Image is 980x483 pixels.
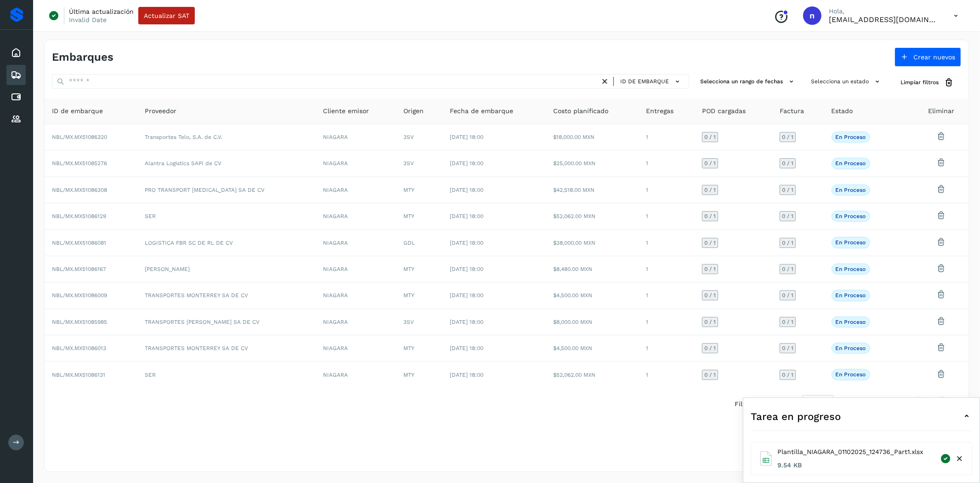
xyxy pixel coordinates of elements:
td: 1 [639,282,695,309]
span: 0 / 1 [782,187,793,193]
td: $4,500.00 MXN [546,335,639,362]
button: Limpiar filtros [893,74,961,91]
p: En proceso [836,213,866,219]
span: 0 / 1 [782,266,793,272]
span: 0 / 1 [704,134,716,140]
span: NBL/MX.MX51086131 [52,372,105,378]
td: 3SV [396,309,442,335]
button: Selecciona un rango de fechas [697,74,800,89]
p: En proceso [836,319,866,325]
span: [DATE] 18:00 [450,319,483,325]
td: 1 [639,230,695,256]
td: $8,480.00 MXN [546,256,639,282]
span: 0 / 1 [782,319,793,325]
div: Proveedores [6,109,26,129]
span: Cliente emisor [323,106,369,116]
span: Entregas [646,106,674,116]
td: TRANSPORTES [PERSON_NAME] SA DE CV [137,309,316,335]
span: [DATE] 18:00 [450,160,483,167]
span: Proveedor [145,106,176,116]
span: NBL/MX.MX51086308 [52,187,107,193]
td: 1 [639,124,695,150]
td: 1 [639,256,695,282]
span: NBL/MX.MX51086167 [52,266,106,272]
span: [DATE] 18:00 [450,134,483,140]
span: 0 / 1 [782,345,793,351]
td: NIAGARA [316,309,396,335]
td: NIAGARA [316,335,396,362]
td: NIAGARA [316,177,396,203]
span: 0 / 1 [782,134,793,140]
div: Cuentas por pagar [6,87,26,107]
td: $52,062.00 MXN [546,203,639,230]
span: Origen [403,106,424,116]
span: 0 / 1 [704,187,716,193]
span: 0 / 1 [782,240,793,246]
div: Embarques [6,65,26,85]
td: $38,000.00 MXN [546,230,639,256]
span: 0 / 1 [704,319,716,325]
td: Transportes Telo, S.A. de C.V. [137,124,316,150]
span: [DATE] 18:00 [450,213,483,219]
span: Tarea en progreso [751,409,841,424]
span: Factura [780,106,804,116]
td: PRO TRANSPORT [MEDICAL_DATA] SA DE CV [137,177,316,203]
p: En proceso [836,345,866,351]
button: ID de embarque [617,75,685,88]
td: $52,062.00 MXN [546,362,639,387]
span: 9.54 KB [777,460,923,470]
span: [DATE] 18:00 [450,292,483,299]
span: Eliminar [928,106,954,116]
td: NIAGARA [316,282,396,309]
span: Plantilla_NIAGARA_01102025_124736_Part1.xlsx [777,447,923,457]
td: MTY [396,177,442,203]
td: $42,518.00 MXN [546,177,639,203]
span: [DATE] 18:00 [450,345,483,351]
div: Tarea en progreso [751,405,972,427]
td: SER [137,203,316,230]
span: Estado [832,106,853,116]
img: Excel file [759,451,774,466]
td: NIAGARA [316,256,396,282]
td: NIAGARA [316,150,396,177]
span: [DATE] 18:00 [450,372,483,378]
button: Crear nuevos [895,47,961,67]
p: Invalid Date [69,16,107,24]
p: En proceso [836,134,866,140]
td: 3SV [396,150,442,177]
p: Hola, [829,7,939,15]
span: NBL/MX.MX51085276 [52,160,107,167]
td: TRANSPORTES MONTERREY SA DE CV [137,335,316,362]
span: NBL/MX.MX51086081 [52,240,106,246]
span: ID de embarque [620,77,669,86]
span: 0 / 1 [704,372,716,378]
td: $18,000.00 MXN [546,124,639,150]
p: Última actualización [69,7,134,16]
td: NIAGARA [316,362,396,387]
span: ID de embarque [52,106,103,116]
span: 0 / 1 [782,161,793,166]
td: NIAGARA [316,124,396,150]
p: En proceso [836,371,866,378]
td: $25,000.00 MXN [546,150,639,177]
td: TRANSPORTES MONTERREY SA DE CV [137,282,316,309]
span: [DATE] 18:00 [450,240,483,246]
td: LOGISTICA FBR SC DE RL DE CV [137,230,316,256]
p: niagara+prod@solvento.mx [829,15,939,24]
td: MTY [396,203,442,230]
span: 0 / 1 [704,293,716,298]
span: 0 / 1 [782,372,793,378]
span: NBL/MX.MX51086009 [52,292,107,299]
td: MTY [396,282,442,309]
span: 0 / 1 [782,213,793,219]
td: MTY [396,256,442,282]
span: NBL/MX.MX51086320 [52,134,107,140]
td: 3SV [396,124,442,150]
p: En proceso [836,187,866,193]
span: 0 / 1 [704,240,716,246]
span: NBL/MX.MX51086013 [52,345,106,351]
span: Fecha de embarque [450,106,513,116]
td: 1 [639,177,695,203]
td: 1 [639,362,695,387]
p: En proceso [836,292,866,299]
